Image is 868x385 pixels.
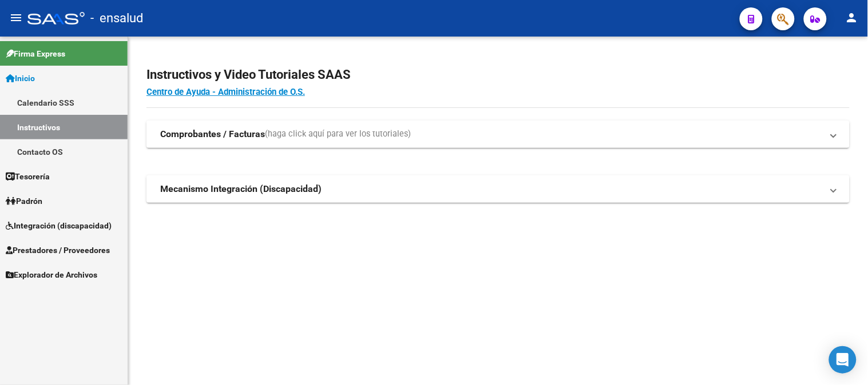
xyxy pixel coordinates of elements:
[146,87,305,97] a: Centro de Ayuda - Administración de O.S.
[6,72,35,85] span: Inicio
[265,128,411,141] span: (haga click aquí para ver los tutoriales)
[160,128,265,141] strong: Comprobantes / Facturas
[6,268,97,281] span: Explorador de Archivos
[146,175,850,203] mat-expansion-panel-header: Mecanismo Integración (Discapacidad)
[6,244,110,256] span: Prestadores / Proveedores
[146,64,850,86] h2: Instructivos y Video Tutoriales SAAS
[9,11,23,25] mat-icon: menu
[160,183,322,195] strong: Mecanismo Integración (Discapacidad)
[6,47,65,60] span: Firma Express
[6,195,42,207] span: Padrón
[6,219,112,232] span: Integración (discapacidad)
[845,11,859,25] mat-icon: person
[146,121,850,148] mat-expansion-panel-header: Comprobantes / Facturas(haga click aquí para ver los tutoriales)
[829,346,857,374] div: Open Intercom Messenger
[6,170,50,183] span: Tesorería
[90,6,143,31] span: - ensalud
